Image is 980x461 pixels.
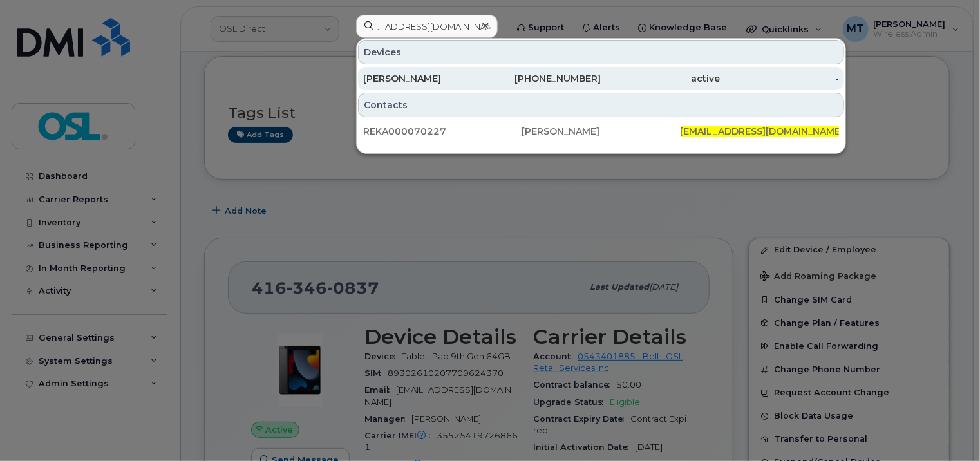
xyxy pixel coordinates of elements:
[358,120,844,143] a: REKA000070227[PERSON_NAME][EMAIL_ADDRESS][DOMAIN_NAME]
[363,72,482,85] div: [PERSON_NAME]
[358,67,844,90] a: [PERSON_NAME][PHONE_NUMBER]active-
[720,72,839,85] div: -
[482,72,601,85] div: [PHONE_NUMBER]
[356,15,498,38] input: Find something...
[363,125,522,138] div: REKA000070227
[601,72,721,85] div: active
[358,93,844,117] div: Contacts
[522,125,680,138] div: [PERSON_NAME]
[681,126,844,137] span: [EMAIL_ADDRESS][DOMAIN_NAME]
[358,40,844,64] div: Devices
